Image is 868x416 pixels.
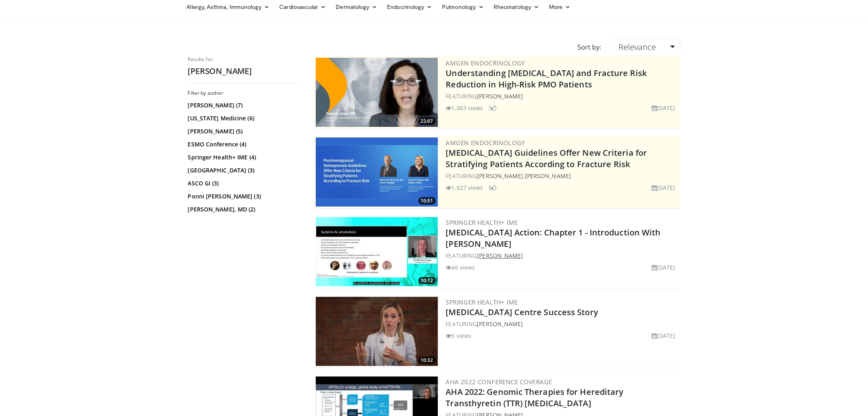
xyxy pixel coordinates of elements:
a: [MEDICAL_DATA] Action: Chapter 1 - Introduction With [PERSON_NAME] [446,227,661,249]
a: [PERSON_NAME] [477,320,523,328]
a: [US_STATE] Medicine (6) [188,114,300,122]
a: [PERSON_NAME] [477,252,523,259]
p: Results for: [188,56,302,63]
a: 10:32 [316,297,438,366]
a: [PERSON_NAME] [477,92,523,100]
img: c9a25db3-4db0-49e1-a46f-17b5c91d58a1.png.300x170_q85_crop-smart_upscale.png [316,58,438,127]
li: 46 views [446,263,475,272]
a: Amgen Endocrinology [446,59,526,67]
a: 10:12 [316,217,438,286]
div: Sort by: [571,38,607,56]
li: [DATE] [652,183,676,192]
div: FEATURING , [446,172,679,180]
img: 09a67b13-38f9-48dc-8019-09ac2d1fb707.300x170_q85_crop-smart_upscale.jpg [316,217,438,286]
a: Springer Health+ IME [446,218,518,227]
a: 22:07 [316,58,438,127]
a: [GEOGRAPHIC_DATA] (3) [188,166,300,174]
li: 1,827 views [446,183,483,192]
a: [PERSON_NAME] (5) [188,127,300,135]
a: [PERSON_NAME] (7) [188,101,300,109]
li: 3 [488,104,496,112]
a: [PERSON_NAME] [477,172,523,180]
div: FEATURING [446,320,679,328]
a: Amgen Endocrinology [446,139,526,147]
li: [DATE] [652,331,676,340]
a: ESMO Conference (4) [188,140,300,148]
h2: [PERSON_NAME] [188,66,302,76]
div: FEATURING [446,92,679,100]
a: AHA 2022 Conference Coverage [446,378,552,386]
a: Relevance [613,38,680,56]
a: [MEDICAL_DATA] Centre Success Story [446,307,599,318]
span: 10:51 [418,197,436,205]
a: AHA 2022: Genomic Therapies for Hereditary Transthyretin (TTR) [MEDICAL_DATA] [446,386,624,409]
div: FEATURING [446,251,679,260]
li: [DATE] [652,263,676,272]
li: [DATE] [652,104,676,112]
h3: Filter by author: [188,90,302,96]
span: 22:07 [418,118,436,125]
img: 7b525459-078d-43af-84f9-5c25155c8fbb.png.300x170_q85_crop-smart_upscale.jpg [316,137,438,207]
a: [PERSON_NAME], MD (2) [188,205,300,213]
a: Springer Health+ IME [446,298,518,306]
span: 10:32 [418,357,436,364]
li: 5 views [446,331,472,340]
a: Ponni [PERSON_NAME] (3) [188,192,300,200]
a: Springer Health+ IME (4) [188,153,300,161]
span: Relevance [619,41,656,52]
a: Understanding [MEDICAL_DATA] and Fracture Risk Reduction in High-Risk PMO Patients [446,68,647,90]
a: ASCO GI (3) [188,179,300,187]
a: 10:51 [316,137,438,207]
li: 5 [488,183,496,192]
a: [PERSON_NAME] [525,172,571,180]
a: [MEDICAL_DATA] Guidelines Offer New Criteria for Stratifying Patients According to Fracture Risk [446,147,647,170]
span: 10:12 [418,277,436,284]
li: 1,063 views [446,104,483,112]
img: 8f271363-ab26-4d82-93f0-cddad3160c49.300x170_q85_crop-smart_upscale.jpg [316,297,438,366]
